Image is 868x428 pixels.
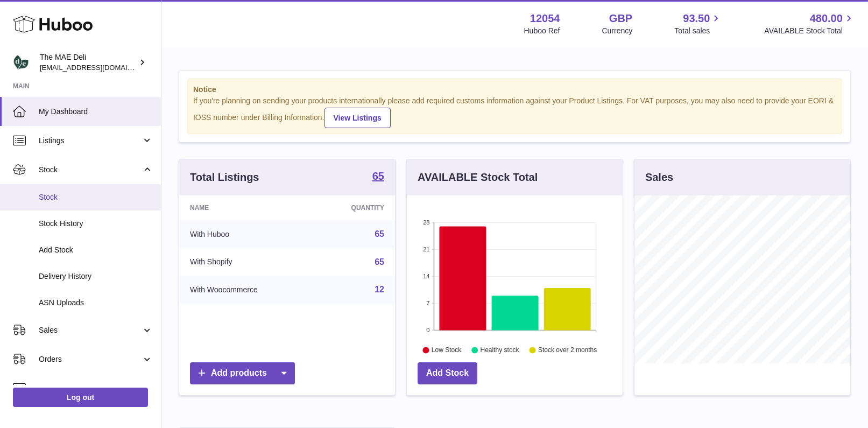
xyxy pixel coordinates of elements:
text: Healthy stock [481,346,520,354]
span: AVAILABLE Stock Total [764,26,855,36]
h3: Total Listings [190,170,259,185]
text: 0 [426,327,429,333]
text: 7 [426,300,429,306]
span: Add Stock [39,245,153,255]
a: 65 [375,229,384,238]
div: The MAE Deli [40,52,137,73]
h3: Sales [645,170,673,185]
span: Usage [39,383,153,394]
a: Log out [13,388,148,407]
h3: AVAILABLE Stock Total [418,170,538,185]
a: 65 [372,171,384,184]
span: Sales [39,325,142,335]
div: Currency [602,26,633,36]
td: With Woocommerce [179,276,313,304]
text: 28 [423,219,429,226]
strong: GBP [609,11,632,26]
td: With Shopify [179,248,313,276]
strong: 12054 [530,11,560,26]
th: Name [179,195,313,220]
a: 93.50 Total sales [674,11,722,36]
span: My Dashboard [39,107,153,117]
a: 65 [375,257,384,266]
th: Quantity [313,195,395,220]
text: 14 [423,273,429,279]
span: Delivery History [39,271,153,282]
a: 480.00 AVAILABLE Stock Total [764,11,855,36]
div: If you're planning on sending your products internationally please add required customs informati... [193,96,836,128]
a: 12 [375,285,384,294]
a: Add products [190,362,295,384]
text: 21 [423,246,429,252]
span: 480.00 [810,11,843,26]
text: Low Stock [432,346,462,354]
strong: Notice [193,85,836,95]
a: Add Stock [418,362,477,384]
span: [EMAIL_ADDRESS][DOMAIN_NAME] [40,63,158,72]
text: Stock over 2 months [538,346,597,354]
span: Orders [39,354,142,364]
span: ASN Uploads [39,298,153,308]
a: View Listings [324,108,391,128]
strong: 65 [372,171,384,181]
div: Huboo Ref [524,26,560,36]
span: 93.50 [683,11,710,26]
img: logistics@deliciouslyella.com [13,54,29,71]
span: Listings [39,136,142,146]
span: Stock [39,192,153,202]
span: Stock [39,165,142,175]
span: Stock History [39,219,153,229]
td: With Huboo [179,220,313,248]
span: Total sales [674,26,722,36]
